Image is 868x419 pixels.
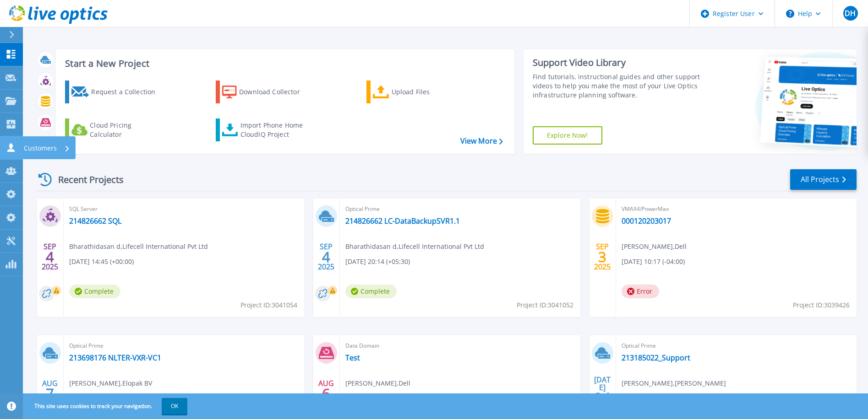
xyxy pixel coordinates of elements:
[345,353,360,362] a: Test
[345,341,575,351] span: Data Domain
[69,216,121,226] a: 214826662 SQL
[622,216,671,226] a: 000120203017
[366,81,469,103] a: Upload Files
[240,300,297,310] span: Project ID: 3041054
[91,83,164,101] div: Request a Collection
[622,353,690,362] a: 213185022_Support
[46,253,54,261] span: 4
[90,121,163,139] div: Cloud Pricing Calculator
[69,285,120,298] span: Complete
[41,240,59,274] div: SEP 2025
[790,169,857,190] a: All Projects
[460,137,503,145] a: View More
[622,341,851,351] span: Optical Prime
[345,216,460,226] a: 214826662 LC-DataBackupSVR1.1
[239,83,312,101] div: Download Collector
[622,285,659,298] span: Error
[317,240,335,274] div: SEP 2025
[216,81,318,103] a: Download Collector
[162,398,187,414] button: OK
[25,398,187,414] span: This site uses cookies to track your navigation.
[345,242,484,252] span: Bharathidasan d , Lifecell International Pvt Ltd
[69,204,299,214] span: SQL Server
[622,242,687,252] span: [PERSON_NAME] , Dell
[46,390,54,398] span: 7
[345,378,410,388] span: [PERSON_NAME] , Dell
[317,377,335,410] div: AUG 2025
[392,83,465,101] div: Upload Files
[69,341,299,351] span: Optical Prime
[622,257,685,267] span: [DATE] 10:17 (-04:00)
[345,285,397,298] span: Complete
[517,300,573,310] span: Project ID: 3041052
[533,126,602,145] a: Explore Now!
[622,204,851,214] span: VMAX4/PowerMax
[533,72,702,100] div: Find tutorials, instructional guides and other support videos to help you make the most of your L...
[65,59,502,69] h3: Start a New Project
[69,378,152,388] span: [PERSON_NAME] , Elopak BV
[622,378,726,388] span: [PERSON_NAME] , [PERSON_NAME]
[69,353,161,362] a: 213698176 NLTER-VXR-VC1
[41,377,59,410] div: AUG 2025
[598,253,606,261] span: 3
[65,81,167,103] a: Request a Collection
[322,253,330,261] span: 4
[240,121,312,139] div: Import Phone Home CloudIQ Project
[594,240,611,274] div: SEP 2025
[345,257,410,267] span: [DATE] 20:14 (+05:30)
[594,377,611,410] div: [DATE] 2025
[322,390,330,398] span: 6
[65,118,167,141] a: Cloud Pricing Calculator
[845,10,856,17] span: DH
[35,168,136,191] div: Recent Projects
[69,242,208,252] span: Bharathidasan d , Lifecell International Pvt Ltd
[24,136,57,160] p: Customers
[533,57,702,69] div: Support Video Library
[793,300,850,310] span: Project ID: 3039426
[69,257,134,267] span: [DATE] 14:45 (+00:00)
[345,204,575,214] span: Optical Prime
